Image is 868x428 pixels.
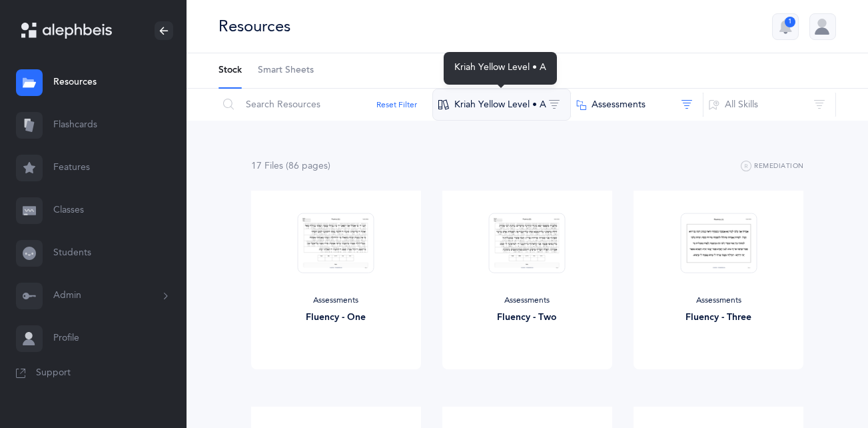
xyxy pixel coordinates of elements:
input: Search Resources [218,89,433,121]
div: Fluency - One [262,311,410,325]
button: Remediation [741,159,804,175]
span: s [279,161,283,171]
div: Assessments [453,295,602,306]
div: Fluency - Two [453,311,602,325]
button: Kriah Yellow Level • A [432,89,571,121]
div: Resources [218,15,290,37]
button: Assessments [570,89,703,121]
div: Kriah Yellow Level • A [444,52,557,85]
span: (86 page ) [286,161,330,171]
span: Smart Sheets [258,64,314,77]
div: Assessments [644,295,793,306]
span: Support [36,367,71,380]
div: Fluency - Three [644,311,793,325]
div: 1 [785,17,795,27]
span: 17 File [251,161,283,171]
button: 1 [772,13,799,40]
img: Fluency_3_thumbnail_1683460130.png [680,213,757,273]
img: Fluency_2_thumbnail_1683460130.png [489,213,566,273]
button: Reset Filter [376,99,417,111]
button: All Skills [703,89,836,121]
img: Fluency_1_thumbnail_1683460130.png [298,213,374,273]
span: s [324,161,328,171]
div: Assessments [262,295,410,306]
